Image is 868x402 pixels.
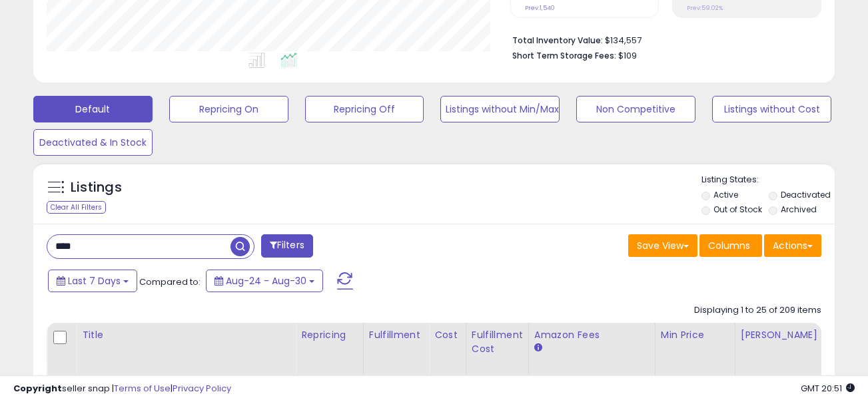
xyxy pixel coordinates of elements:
[169,96,288,122] button: Repricing On
[534,328,650,342] div: Amazon Fees
[512,35,603,46] b: Total Inventory Value:
[48,270,137,292] button: Last 7 Days
[576,96,695,122] button: Non Competitive
[687,4,723,12] small: Prev: 59.02%
[525,4,555,12] small: Prev: 1,540
[512,50,616,61] b: Short Term Storage Fees:
[628,234,697,257] button: Save View
[434,328,460,342] div: Cost
[713,189,738,200] label: Active
[33,96,153,122] button: Default
[301,328,358,342] div: Repricing
[82,328,290,342] div: Title
[764,234,821,257] button: Actions
[226,274,306,288] span: Aug-24 - Aug-30
[472,328,523,356] div: Fulfillment Cost
[47,201,106,214] div: Clear All Filters
[139,276,201,288] span: Compared to:
[440,96,560,122] button: Listings without Min/Max
[708,239,750,252] span: Columns
[305,96,424,122] button: Repricing Off
[661,328,729,342] div: Min Price
[694,304,821,317] div: Displaying 1 to 25 of 209 items
[781,204,817,215] label: Archived
[801,382,855,395] span: 2025-09-7 20:51 GMT
[713,204,762,215] label: Out of Stock
[781,189,831,200] label: Deactivated
[712,96,831,122] button: Listings without Cost
[33,129,153,156] button: Deactivated & In Stock
[741,328,820,342] div: [PERSON_NAME]
[512,31,811,47] li: $134,557
[618,49,637,62] span: $109
[701,174,835,186] p: Listing States:
[369,328,423,342] div: Fulfillment
[173,382,231,395] a: Privacy Policy
[13,383,231,395] div: seller snap | |
[71,178,122,197] h5: Listings
[534,342,542,354] small: Amazon Fees.
[261,234,313,258] button: Filters
[13,382,62,395] strong: Copyright
[114,382,171,395] a: Terms of Use
[699,234,762,257] button: Columns
[68,274,121,288] span: Last 7 Days
[206,270,323,292] button: Aug-24 - Aug-30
